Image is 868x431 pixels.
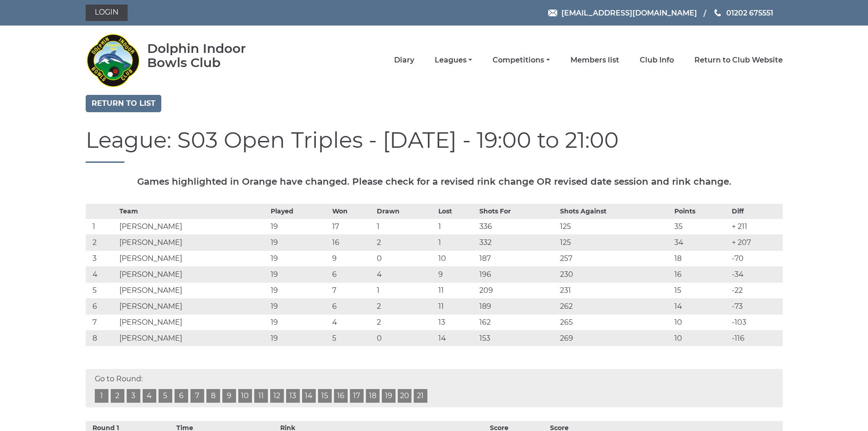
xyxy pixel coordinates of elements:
[143,389,156,403] a: 4
[477,314,558,330] td: 162
[117,298,268,314] td: [PERSON_NAME]
[330,250,375,266] td: 9
[95,389,108,403] a: 1
[86,282,118,298] td: 5
[375,234,436,250] td: 2
[366,389,380,403] a: 18
[436,298,477,314] td: 11
[190,389,204,403] a: 7
[672,250,729,266] td: 18
[436,204,477,218] th: Lost
[86,314,118,330] td: 7
[729,204,783,218] th: Diff
[694,55,783,65] a: Return to Club Website
[672,234,729,250] td: 34
[729,330,783,346] td: -116
[477,282,558,298] td: 209
[206,389,220,403] a: 8
[86,28,140,92] img: Dolphin Indoor Bowls Club
[672,314,729,330] td: 10
[382,389,395,403] a: 19
[477,250,558,266] td: 187
[672,298,729,314] td: 14
[86,266,118,282] td: 4
[726,8,773,17] span: 01202 675551
[436,282,477,298] td: 11
[435,55,472,65] a: Leagues
[558,250,672,266] td: 257
[548,7,697,19] a: Email [EMAIL_ADDRESS][DOMAIN_NAME]
[268,234,330,250] td: 19
[86,177,783,187] h5: Games highlighted in Orange have changed. Please check for a revised rink change OR revised date ...
[713,7,773,19] a: Phone us 01202 675551
[127,389,140,403] a: 3
[159,389,172,403] a: 5
[375,204,436,218] th: Drawn
[86,330,118,346] td: 8
[414,389,427,403] a: 21
[268,330,330,346] td: 19
[117,218,268,234] td: [PERSON_NAME]
[548,10,557,16] img: Email
[117,330,268,346] td: [PERSON_NAME]
[86,95,161,112] a: Return to list
[318,389,332,403] a: 15
[672,204,729,218] th: Points
[117,250,268,266] td: [PERSON_NAME]
[570,55,619,65] a: Members list
[86,298,118,314] td: 6
[558,282,672,298] td: 231
[729,266,783,282] td: -34
[268,250,330,266] td: 19
[175,389,188,403] a: 6
[375,250,436,266] td: 0
[558,298,672,314] td: 262
[286,389,300,403] a: 13
[375,282,436,298] td: 1
[672,218,729,234] td: 35
[111,389,124,403] a: 2
[330,314,375,330] td: 4
[254,389,268,403] a: 11
[436,250,477,266] td: 10
[330,330,375,346] td: 5
[222,389,236,403] a: 9
[350,389,364,403] a: 17
[558,204,672,218] th: Shots Against
[86,369,783,407] div: Go to Round:
[558,330,672,346] td: 269
[729,218,783,234] td: + 211
[238,389,252,403] a: 10
[86,5,128,21] a: Login
[375,330,436,346] td: 0
[268,298,330,314] td: 19
[86,128,783,163] h1: League: S03 Open Triples - [DATE] - 19:00 to 21:00
[330,218,375,234] td: 17
[330,298,375,314] td: 6
[729,234,783,250] td: + 207
[375,298,436,314] td: 2
[375,314,436,330] td: 2
[268,266,330,282] td: 19
[268,282,330,298] td: 19
[558,234,672,250] td: 125
[558,266,672,282] td: 230
[86,218,118,234] td: 1
[477,330,558,346] td: 153
[477,266,558,282] td: 196
[477,298,558,314] td: 189
[330,266,375,282] td: 6
[330,204,375,218] th: Won
[672,266,729,282] td: 16
[268,204,330,218] th: Played
[398,389,411,403] a: 20
[330,234,375,250] td: 16
[117,314,268,330] td: [PERSON_NAME]
[375,218,436,234] td: 1
[729,314,783,330] td: -103
[493,55,550,65] a: Competitions
[268,218,330,234] td: 19
[672,330,729,346] td: 10
[477,218,558,234] td: 336
[117,266,268,282] td: [PERSON_NAME]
